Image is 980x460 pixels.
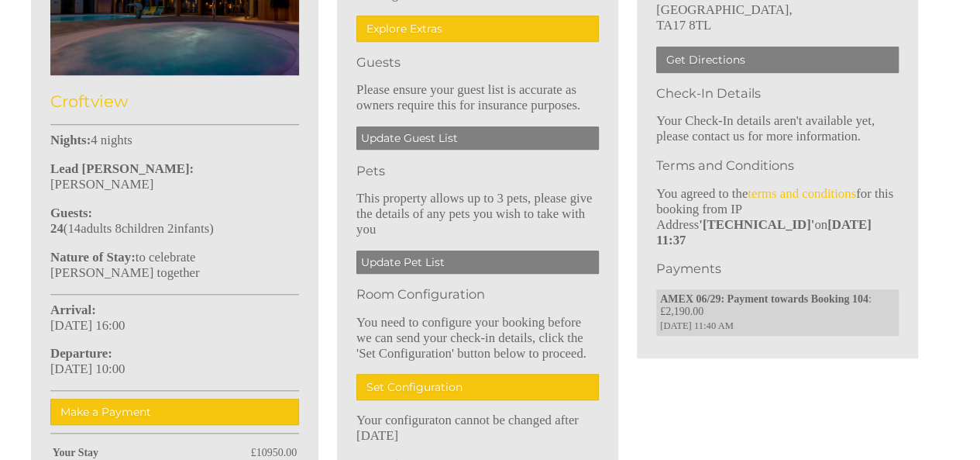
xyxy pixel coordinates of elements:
p: to celebrate [PERSON_NAME] together [50,250,299,281]
p: [DATE] 10:00 [50,346,299,377]
span: 8 [115,221,121,236]
p: This property allows up to 3 pets, please give the details of any pets you wish to take with you [356,191,599,237]
strong: 24 [50,221,64,236]
span: 10950.00 [256,447,297,458]
span: s [107,221,112,236]
span: ren [147,221,163,236]
span: ( ) [50,221,214,236]
h3: Payments [656,261,899,276]
strong: '[TECHNICAL_ID]' [699,217,814,232]
strong: Guests: [50,206,92,220]
a: terms and conditions [748,186,856,201]
span: adult [67,221,112,236]
strong: AMEX 06/29: Payment towards Booking 104 [660,293,868,305]
a: Croftview [50,66,299,111]
span: 2 [167,221,174,236]
p: Your Check-In details aren't available yet, please contact us for more information. [656,113,899,144]
strong: Nature of Stay: [50,250,136,265]
p: [DATE] 16:00 [50,303,299,334]
h3: Room Configuration [356,286,599,302]
span: child [112,221,164,236]
a: Explore Extras [356,16,599,42]
span: £ [251,447,297,459]
span: 14 [67,221,81,236]
h2: Croftview [50,92,299,111]
h3: Terms and Conditions [656,157,899,173]
strong: Your Stay [53,447,251,459]
strong: Departure: [50,346,112,361]
strong: [DATE] 11:37 [656,217,872,247]
p: Your configuraton cannot be changed after [DATE] [356,413,599,444]
p: Please ensure your guest list is accurate as owners require this for insurance purposes. [356,82,599,113]
strong: Nights: [50,133,91,147]
p: You agreed to the for this booking from IP Address on [656,186,899,248]
span: [DATE] 11:40 AM [660,320,895,332]
strong: Arrival: [50,303,96,317]
a: Set Configuration [356,374,599,400]
span: s [205,221,210,236]
a: Make a Payment [50,399,299,425]
p: You need to configure your booking before we can send your check-in details, click the 'Set Confi... [356,315,599,361]
p: 4 nights [50,133,299,148]
a: Get Directions [656,47,899,73]
a: Update Guest List [356,126,599,150]
span: [PERSON_NAME] [50,177,153,192]
span: infant [164,221,209,236]
h3: Check-In Details [656,85,899,101]
strong: Lead [PERSON_NAME]: [50,161,194,176]
a: Update Pet List [356,251,599,274]
li: : £2,190.00 [656,289,899,336]
h3: Pets [356,163,599,178]
h3: Guests [356,54,599,70]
